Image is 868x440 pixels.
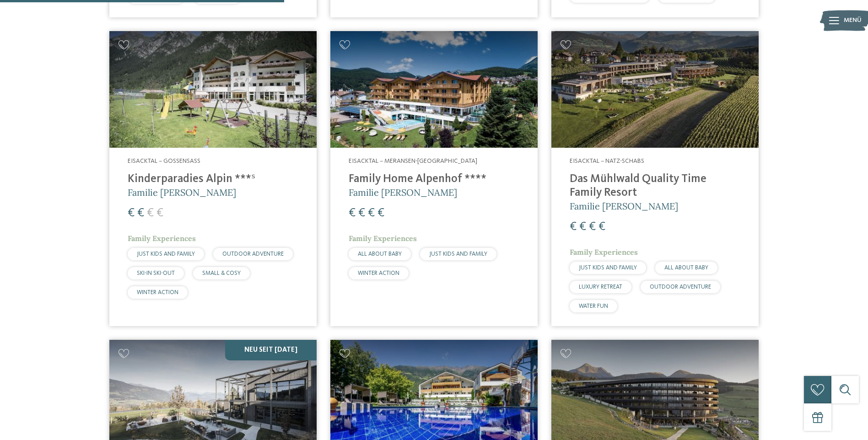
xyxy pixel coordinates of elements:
[579,303,608,309] span: WATER FUN
[330,31,538,148] img: Family Home Alpenhof ****
[349,234,417,243] span: Family Experiences
[202,270,241,276] span: SMALL & COSY
[330,31,538,326] a: Familienhotels gesucht? Hier findet ihr die besten! Eisacktal – Meransen-[GEOGRAPHIC_DATA] Family...
[128,172,298,186] h4: Kinderparadies Alpin ***ˢ
[650,284,711,290] span: OUTDOOR ADVENTURE
[570,221,577,233] span: €
[147,207,154,219] span: €
[358,270,399,276] span: WINTER ACTION
[109,31,317,326] a: Familienhotels gesucht? Hier findet ihr die besten! Eisacktal – Gossensass Kinderparadies Alpin *...
[551,31,759,148] img: Familienhotels gesucht? Hier findet ihr die besten!
[570,158,644,164] span: Eisacktal – Natz-Schabs
[358,251,402,257] span: ALL ABOUT BABY
[570,247,638,257] span: Family Experiences
[128,234,196,243] span: Family Experiences
[137,290,178,295] span: WINTER ACTION
[579,265,637,271] span: JUST KIDS AND FAMILY
[349,172,519,186] h4: Family Home Alpenhof ****
[368,207,375,219] span: €
[579,284,622,290] span: LUXURY RETREAT
[109,31,317,148] img: Kinderparadies Alpin ***ˢ
[377,207,384,219] span: €
[570,172,740,200] h4: Das Mühlwald Quality Time Family Resort
[349,207,356,219] span: €
[429,251,487,257] span: JUST KIDS AND FAMILY
[137,207,144,219] span: €
[358,207,365,219] span: €
[128,207,135,219] span: €
[137,251,195,257] span: JUST KIDS AND FAMILY
[137,270,175,276] span: SKI-IN SKI-OUT
[589,221,596,233] span: €
[349,158,477,164] span: Eisacktal – Meransen-[GEOGRAPHIC_DATA]
[128,187,236,198] span: Familie [PERSON_NAME]
[156,207,163,219] span: €
[664,265,708,271] span: ALL ABOUT BABY
[570,200,678,212] span: Familie [PERSON_NAME]
[598,221,605,233] span: €
[579,221,586,233] span: €
[349,187,457,198] span: Familie [PERSON_NAME]
[551,31,759,326] a: Familienhotels gesucht? Hier findet ihr die besten! Eisacktal – Natz-Schabs Das Mühlwald Quality ...
[222,251,284,257] span: OUTDOOR ADVENTURE
[128,158,200,164] span: Eisacktal – Gossensass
